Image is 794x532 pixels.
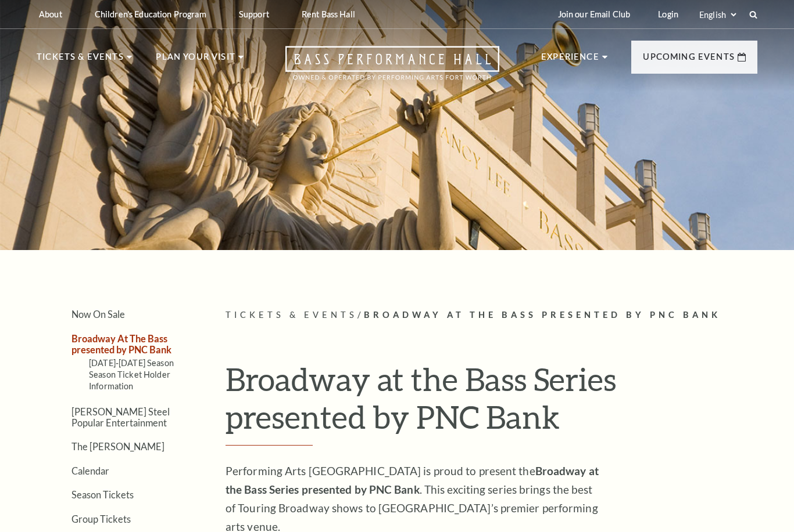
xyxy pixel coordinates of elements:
[71,309,125,320] a: Now On Sale
[71,465,109,476] a: Calendar
[89,358,174,368] a: [DATE]-[DATE] Season
[697,9,738,20] select: Select:
[71,489,134,500] a: Season Tickets
[226,310,357,320] span: Tickets & Events
[239,9,269,19] p: Support
[37,50,124,71] p: Tickets & Events
[541,50,599,71] p: Experience
[71,513,131,524] a: Group Tickets
[226,308,757,323] p: /
[71,333,171,355] a: Broadway At The Bass presented by PNC Bank
[39,9,62,19] p: About
[302,9,355,19] p: Rent Bass Hall
[71,406,170,428] a: [PERSON_NAME] Steel Popular Entertainment
[71,441,164,452] a: The [PERSON_NAME]
[226,464,599,496] strong: Broadway at the Bass Series presented by PNC Bank
[643,50,735,71] p: Upcoming Events
[364,310,721,320] span: Broadway At The Bass presented by PNC Bank
[156,50,235,71] p: Plan Your Visit
[89,370,170,391] a: Season Ticket Holder Information
[95,9,206,19] p: Children's Education Program
[226,360,757,446] h1: Broadway at the Bass Series presented by PNC Bank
